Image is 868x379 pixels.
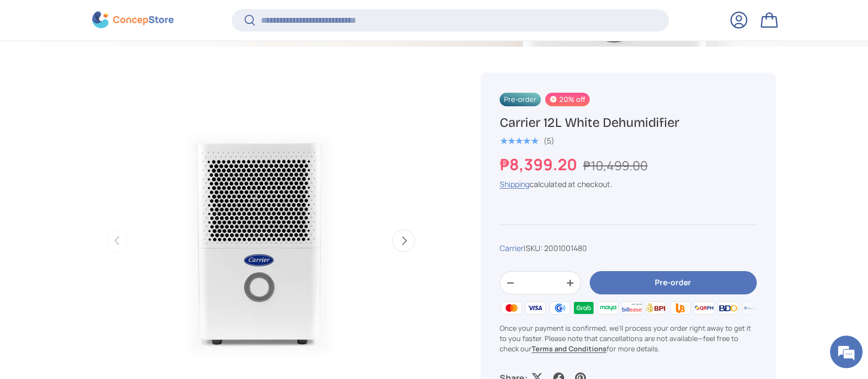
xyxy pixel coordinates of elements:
img: bpi [644,300,668,316]
h1: Carrier 12L White Dehumidifier [500,114,757,131]
img: ubp [668,300,692,316]
div: Minimize live chat window [178,5,204,31]
strong: ₱8,399.20 [500,153,580,175]
img: metrobank [741,300,764,316]
a: Terms and Conditions [532,344,607,354]
span: We're online! [63,118,150,227]
a: Shipping [500,179,529,189]
div: calculated at checkout. [500,178,757,190]
img: maya [596,300,620,316]
span: Pre-order [500,93,541,106]
button: Pre-order [590,271,757,294]
img: ConcepStore [92,12,174,29]
img: billease [620,300,644,316]
img: qrph [692,300,716,316]
a: 5.0 out of 5.0 stars (5) [500,134,554,146]
a: Carrier [500,243,524,253]
div: Chat with us now [56,61,182,75]
textarea: Type your message and hit 'Enter' [5,259,207,297]
s: ₱10,499.00 [583,157,648,174]
div: (5) [544,137,554,145]
p: Once your payment is confirmed, we'll process your order right away to get it to you faster. Plea... [500,323,757,355]
div: 5.0 out of 5.0 stars [500,136,538,146]
img: master [500,300,524,316]
img: visa [524,300,547,316]
img: grabpay [572,300,596,316]
span: 2001001480 [544,243,587,253]
span: | [524,243,587,253]
img: bdo [716,300,740,316]
img: gcash [548,300,572,316]
span: ★★★★★ [500,136,538,146]
span: 20% off [545,93,589,106]
span: SKU: [526,243,542,253]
